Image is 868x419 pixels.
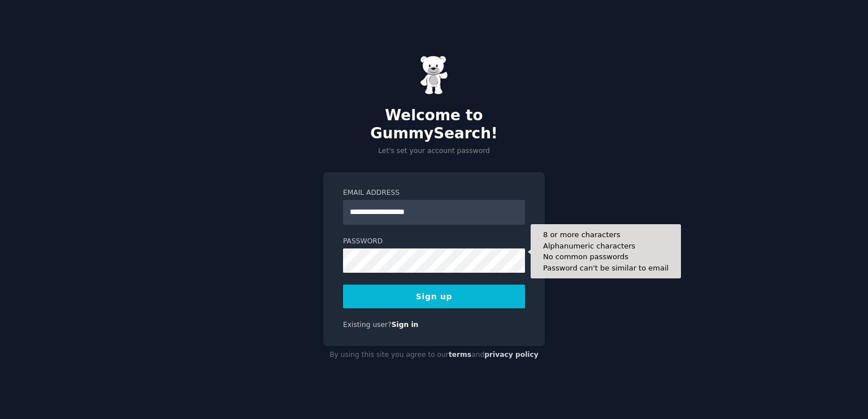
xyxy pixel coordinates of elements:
span: Existing user? [343,321,392,329]
a: terms [449,351,471,359]
div: By using this site you agree to our and [323,346,545,364]
a: Sign in [392,321,419,329]
h2: Welcome to GummySearch! [323,107,545,142]
label: Password [343,237,525,247]
p: Let's set your account password [323,146,545,156]
label: Email Address [343,188,525,198]
button: Sign up [343,285,525,308]
a: privacy policy [484,351,539,359]
img: Gummy Bear [420,55,448,95]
